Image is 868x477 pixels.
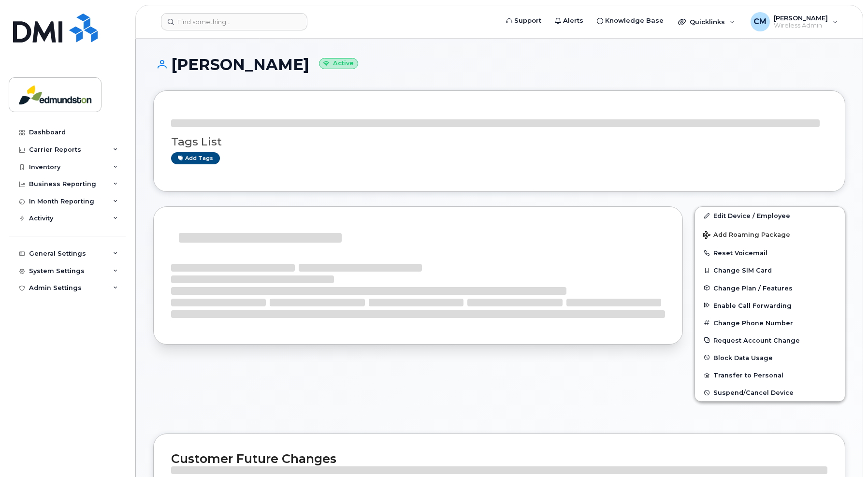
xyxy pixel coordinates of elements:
h2: Customer Future Changes [171,451,827,466]
small: Active [319,58,358,69]
span: Add Roaming Package [703,231,790,240]
button: Suspend/Cancel Device [695,384,845,401]
button: Change Phone Number [695,314,845,332]
a: Add tags [171,152,220,164]
button: Add Roaming Package [695,224,845,244]
button: Enable Call Forwarding [695,297,845,314]
button: Reset Voicemail [695,244,845,261]
a: Edit Device / Employee [695,207,845,224]
button: Transfer to Personal [695,366,845,384]
span: Enable Call Forwarding [713,302,792,309]
button: Request Account Change [695,332,845,349]
h3: Tags List [171,136,827,148]
span: Suspend/Cancel Device [713,389,794,396]
button: Change SIM Card [695,261,845,279]
button: Change Plan / Features [695,279,845,297]
span: Change Plan / Features [713,284,793,291]
h1: [PERSON_NAME] [153,56,845,73]
button: Block Data Usage [695,349,845,366]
